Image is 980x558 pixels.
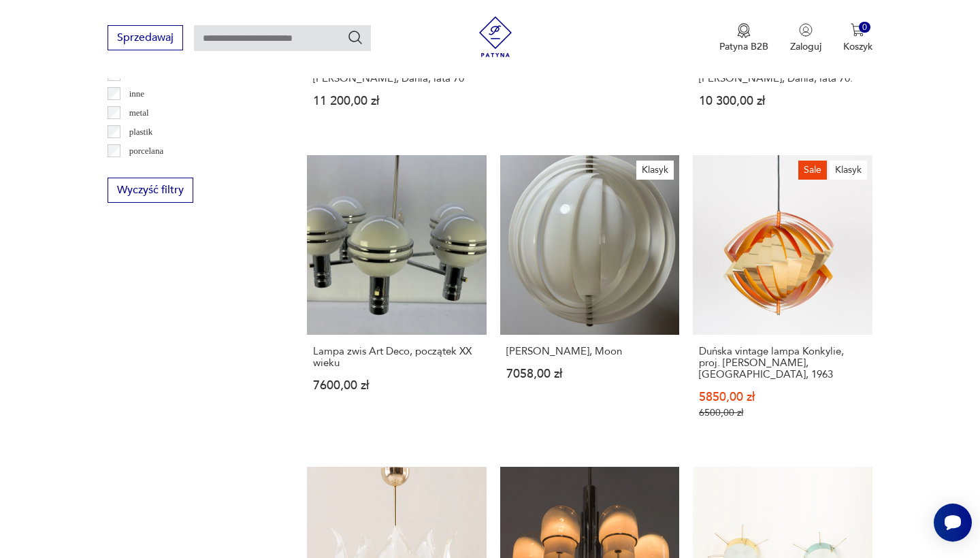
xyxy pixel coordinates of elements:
div: 0 [859,22,870,33]
img: Patyna - sklep z meblami i dekoracjami vintage [475,16,516,57]
a: SaleKlasykDuńska vintage lampa Konkylie, proj. Louis Weisdorf, Lyfa, 1963Duńska vintage lampa Kon... [693,155,872,444]
a: KlasykVerner Panton, Moon[PERSON_NAME], Moon7058,00 zł [500,155,679,444]
h3: [PERSON_NAME], Moon [506,346,673,357]
button: 0Koszyk [843,23,872,53]
p: porcelit [129,163,157,178]
p: 10 300,00 zł [699,95,866,107]
img: Ikona koszyka [851,23,864,37]
p: 7058,00 zł [506,368,673,380]
button: Patyna B2B [719,23,768,53]
p: 6500,00 zł [699,407,866,419]
p: Patyna B2B [719,40,768,53]
h3: Duńska vintage lampa Konkylie, proj. [PERSON_NAME], [GEOGRAPHIC_DATA], 1963 [699,346,866,380]
button: Zaloguj [790,23,821,53]
p: 11 200,00 zł [313,95,480,107]
p: porcelana [129,144,164,159]
h3: Lampa Charlottenborg PH 6 1/2-6, proj [PERSON_NAME], [PERSON_NAME], [PERSON_NAME], [PERSON_NAME],... [699,27,866,84]
p: plastik [129,125,153,139]
img: Ikona medalu [737,23,751,38]
a: Ikona medaluPatyna B2B [719,23,768,53]
h3: Lampa zwis Art Deco, początek XX wieku [313,346,480,369]
p: 5850,00 zł [699,391,866,403]
p: Zaloguj [790,40,821,53]
a: Lampa zwis Art Deco, początek XX wiekuLampa zwis Art Deco, początek XX wieku7600,00 zł [307,155,486,444]
button: Wyczyść filtry [108,178,193,203]
h3: Lampa Charlottenborg PH 6 1/2-6, proj [PERSON_NAME], [PERSON_NAME], [PERSON_NAME], [PERSON_NAME],... [313,27,480,84]
a: Sprzedawaj [108,34,183,44]
p: 7600,00 zł [313,380,480,391]
button: Sprzedawaj [108,25,183,50]
iframe: Smartsupp widget button [934,504,972,542]
p: inne [129,86,144,101]
p: metal [129,105,149,120]
img: Ikonka użytkownika [799,23,813,37]
button: Szukaj [347,29,363,46]
p: Koszyk [843,40,872,53]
